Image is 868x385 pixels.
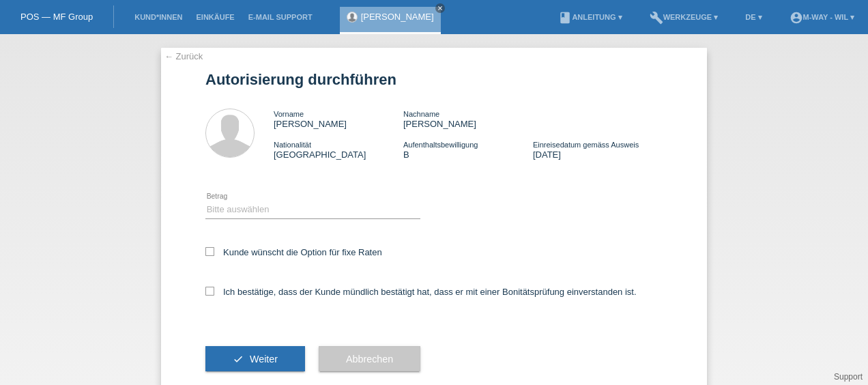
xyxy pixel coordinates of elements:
[790,11,803,25] i: account_circle
[533,139,663,160] div: [DATE]
[435,3,445,13] a: close
[274,109,403,129] div: [PERSON_NAME]
[783,13,861,21] a: account_circlem-way - Wil ▾
[164,51,203,61] a: ← Zurück
[205,287,637,297] label: Ich bestätige, dass der Kunde mündlich bestätigt hat, dass er mit einer Bonitätsprüfung einversta...
[250,354,278,365] span: Weiter
[189,13,241,21] a: Einkäufe
[834,372,863,382] a: Support
[205,247,382,257] label: Kunde wünscht die Option für fixe Raten
[346,354,393,365] span: Abbrechen
[361,12,434,22] a: [PERSON_NAME]
[205,71,663,88] h1: Autorisierung durchführen
[403,139,533,160] div: B
[403,109,533,129] div: [PERSON_NAME]
[558,11,572,25] i: book
[205,346,305,372] button: check Weiter
[319,346,420,372] button: Abbrechen
[274,110,304,118] span: Vorname
[643,13,725,21] a: buildWerkzeuge ▾
[403,110,439,118] span: Nachname
[650,11,663,25] i: build
[128,13,189,21] a: Kund*innen
[437,5,444,12] i: close
[738,13,768,21] a: DE ▾
[533,141,639,149] span: Einreisedatum gemäss Ausweis
[20,12,93,22] a: POS — MF Group
[274,139,403,160] div: [GEOGRAPHIC_DATA]
[242,13,319,21] a: E-Mail Support
[233,354,244,365] i: check
[551,13,628,21] a: bookAnleitung ▾
[274,141,311,149] span: Nationalität
[403,141,478,149] span: Aufenthaltsbewilligung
